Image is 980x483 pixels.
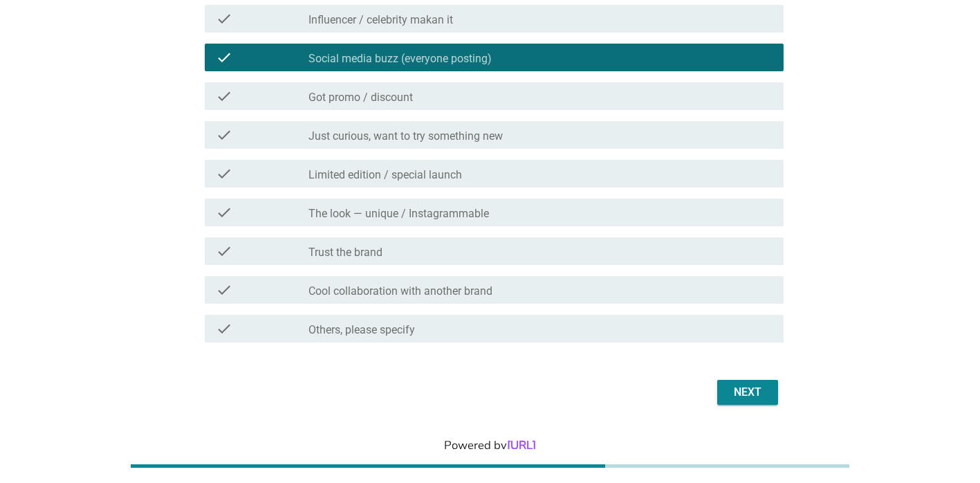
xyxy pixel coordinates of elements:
label: Trust the brand [308,246,382,259]
label: Others, please specify [308,323,415,337]
button: Next [717,380,778,405]
div: Next [728,384,767,401]
div: Powered by [17,437,963,454]
label: Limited edition / special launch [308,168,462,182]
i: check [216,282,232,298]
i: check [216,243,232,259]
label: Just curious, want to try something new [308,129,503,143]
label: Got promo / discount [308,91,413,104]
label: Social media buzz (everyone posting) [308,52,492,66]
i: check [216,49,232,66]
a: [URL] [507,437,536,453]
i: check [216,127,232,143]
label: Cool collaboration with another brand [308,284,492,298]
i: check [216,165,232,182]
i: check [216,204,232,221]
label: The look — unique / Instagrammable [308,207,489,221]
i: check [216,10,232,27]
i: check [216,320,232,337]
i: check [216,88,232,104]
label: Influencer / celebrity makan it [308,13,453,27]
